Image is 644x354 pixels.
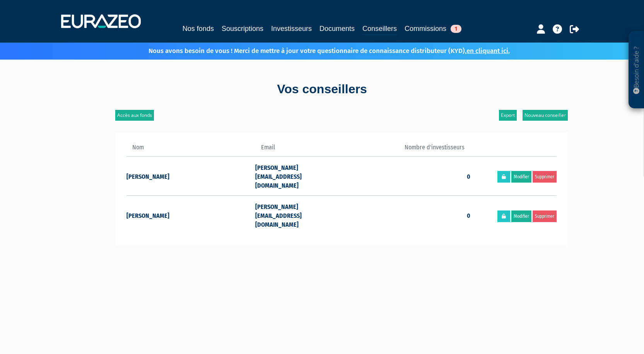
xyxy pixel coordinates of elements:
img: 1732889491-logotype_eurazeo_blanc_rvb.png [61,14,141,28]
a: Documents [319,23,355,34]
td: [PERSON_NAME] [126,196,256,235]
a: Accès aux fonds [115,110,154,121]
a: Supprimer [533,210,557,222]
p: Nous avons besoin de vous ! Merci de mettre à jour votre questionnaire de connaissance distribute... [126,44,510,56]
a: Conseillers [362,23,397,35]
a: Réinitialiser le mot de passe [497,210,510,222]
a: Supprimer [533,171,557,183]
a: Modifier [511,171,531,183]
th: Email [255,143,341,156]
th: Nombre d'investisseurs [341,143,470,156]
td: 0 [341,156,470,196]
a: Nos fonds [183,23,214,34]
a: Nouveau conseiller [523,110,568,121]
a: Investisseurs [271,23,312,34]
a: Commissions1 [405,23,461,34]
td: [PERSON_NAME] [126,156,256,196]
span: 1 [451,25,461,33]
td: [PERSON_NAME][EMAIL_ADDRESS][DOMAIN_NAME] [255,156,341,196]
a: Réinitialiser le mot de passe [497,171,510,183]
a: Modifier [511,210,531,222]
p: Besoin d'aide ? [632,35,641,105]
a: Souscriptions [222,23,263,34]
td: 0 [341,196,470,235]
td: [PERSON_NAME][EMAIL_ADDRESS][DOMAIN_NAME] [255,196,341,235]
div: Vos conseillers [102,80,543,98]
th: Nom [126,143,256,156]
a: Export [499,110,517,121]
a: en cliquant ici. [466,47,510,55]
